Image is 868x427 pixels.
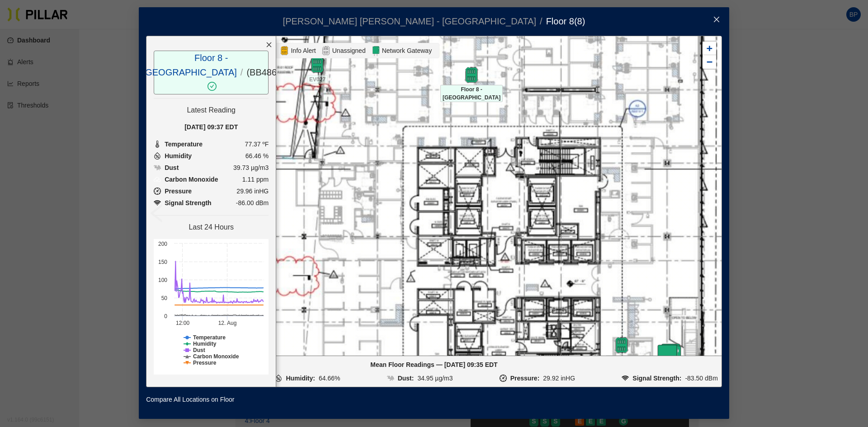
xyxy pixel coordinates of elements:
span: Floor 8 - [GEOGRAPHIC_DATA] [440,85,503,102]
span: left [146,202,168,224]
tspan: Dust [193,347,205,353]
tspan: Temperature [193,334,226,341]
h4: Last 24 Hours [154,223,269,232]
img: pod-online.97050380.svg [463,67,480,83]
img: Alert [280,45,289,56]
text: 100 [158,277,167,283]
span: check-circle [206,82,217,91]
text: 50 [161,295,168,301]
li: 77.37 ºF [154,139,269,149]
text: 0 [165,313,168,319]
span: ( BB486 ) [246,67,279,77]
tspan: Pressure [193,360,217,366]
span: Info Alert [289,46,317,56]
div: Signal Strength: [632,373,681,383]
li: 39.73 µg/m3 [154,163,269,173]
img: Pressure [154,188,161,195]
span: Humidity [165,151,192,161]
text: 200 [158,241,167,247]
div: Floor 8 - [GEOGRAPHIC_DATA] [456,67,487,83]
span: + [707,42,712,54]
span: close [713,16,720,23]
li: 34.95 µg/m3 [387,373,453,383]
img: DUST [387,375,394,382]
li: 64.66% [275,373,340,383]
text: 150 [158,259,167,265]
span: Carbon Monoxide [165,174,218,184]
li: 29.96 inHG [154,186,269,196]
div: Humidity: [286,373,315,383]
a: Floor 8 - [GEOGRAPHIC_DATA] [143,53,237,77]
li: 1.11 ppm [154,174,269,184]
li: 66.46 % [154,151,269,161]
h4: Latest Reading [154,106,269,115]
text: 12:00 [176,320,189,326]
span: / [540,16,542,26]
div: Floor 8 - Central [606,337,637,353]
tspan: 12. Aug [218,320,237,326]
img: SIGNAL_RSSI [622,375,629,382]
span: Dust [165,163,179,173]
li: -86.00 dBm [154,198,269,208]
a: Compare All Locations on Floor [146,394,234,404]
button: Close [704,7,729,33]
tspan: Humidity [193,341,217,347]
span: EV027 [307,75,328,84]
img: HUMIDITY [275,375,282,382]
span: Temperature [165,139,203,149]
div: Dust: [398,373,414,383]
span: [PERSON_NAME] [PERSON_NAME] - [GEOGRAPHIC_DATA] [283,16,536,26]
img: pod-online.97050380.svg [309,57,325,73]
tspan: Carbon Monoxide [193,353,239,360]
img: pod-online.97050380.svg [613,337,630,353]
span: Signal Strength [165,198,211,208]
span: close [266,42,272,48]
img: PRESSURE [500,375,507,382]
span: − [707,56,712,67]
span: Floor 8 ( 8 ) [546,16,585,26]
img: Dust [154,164,161,171]
div: [DATE] 09:37 EDT [154,122,269,132]
span: Network Gateway [380,46,434,56]
a: Zoom out [703,55,716,69]
img: Temperature [154,141,161,148]
img: Humidity [154,152,161,160]
img: Carbon Monoxide [154,176,161,183]
span: Floor 8 - Central [606,355,637,372]
a: Zoom in [703,42,716,55]
li: 29.92 inHG [500,373,575,383]
li: -83.50 dBm [622,373,718,383]
div: EV027 [302,57,333,73]
img: Network Gateway [371,45,380,56]
div: Pressure: [510,373,540,383]
span: / [241,67,243,77]
img: Unassigned [321,45,330,56]
div: Mean Floor Readings — [DATE] 09:35 EDT [150,360,718,370]
span: Pressure [165,186,192,196]
img: Pressure [154,199,161,206]
span: Unassigned [330,46,368,56]
img: Marker [652,343,684,375]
